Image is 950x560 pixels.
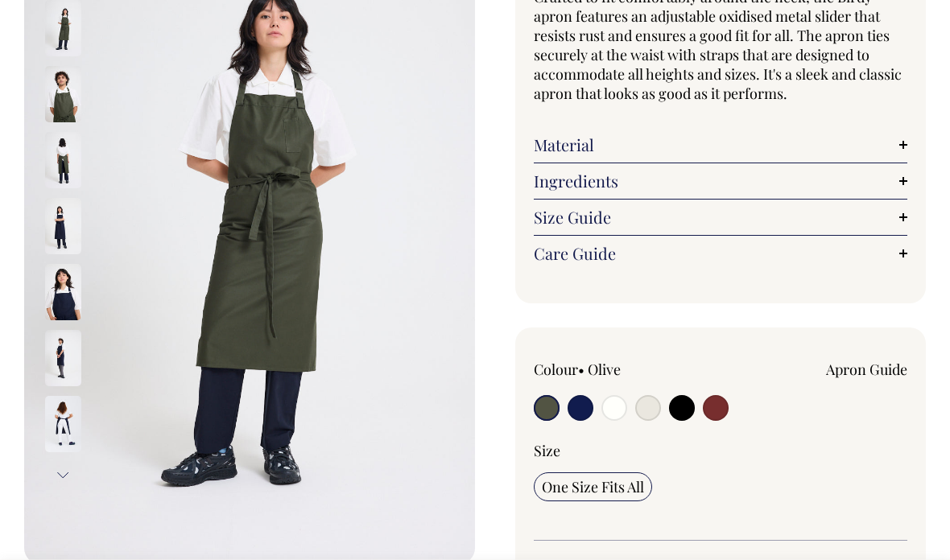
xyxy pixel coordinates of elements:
[534,360,684,379] div: Colour
[45,132,81,188] img: olive
[45,66,81,122] img: olive
[542,477,644,496] span: One Size Fits All
[534,472,652,501] input: One Size Fits All
[45,396,81,452] img: dark-navy
[534,244,907,263] a: Care Guide
[534,208,907,227] a: Size Guide
[826,360,907,379] a: Apron Guide
[45,330,81,386] img: dark-navy
[534,441,907,460] div: Size
[45,264,81,320] img: dark-navy
[534,135,907,154] a: Material
[578,360,584,379] span: •
[534,171,907,191] a: Ingredients
[45,198,81,254] img: dark-navy
[51,457,75,493] button: Next
[588,360,621,379] label: Olive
